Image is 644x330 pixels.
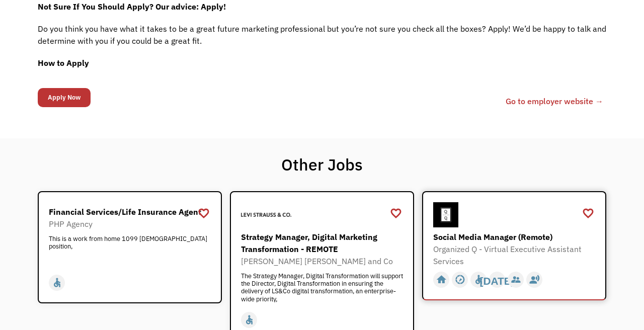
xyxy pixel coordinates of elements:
[244,312,255,327] div: accessible
[422,191,606,300] a: Organized Q - Virtual Executive Assistant ServicesSocial Media Manager (Remote)Organized Q - Virt...
[49,235,213,265] div: This is a work from home 1099 [DEMOGRAPHIC_DATA] position,
[38,24,606,46] span: Do you think you have what it takes to be a great future marketing professional but you’re not su...
[582,206,594,221] a: favorite_border
[433,243,598,267] div: Organized Q - Virtual Executive Assistant Services
[38,2,226,12] strong: Not Sure If You Should Apply? Our advice: Apply!
[241,272,406,302] div: The Strategy Manager, Digital Transformation will support the Director, Digital Transformation in...
[49,206,213,218] div: Financial Services/Life Insurance Agent
[241,231,406,255] div: Strategy Manager, Digital Marketing Transformation - REMOTE
[38,191,222,303] a: PHP AgencyFinancial Services/Life Insurance AgentPHP AgencyThis is a work from home 1099 [DEMOGRA...
[52,275,62,290] div: accessible
[390,206,402,221] a: favorite_border
[506,95,603,107] a: Go to employer website →
[529,272,540,287] div: record_voice_over
[436,272,447,287] div: home
[480,272,515,287] div: [DATE]
[511,272,521,287] div: supervisor_account
[433,231,598,243] div: Social Media Manager (Remote)
[241,202,291,227] img: Levi Strauss and Co
[473,272,484,287] div: accessible
[433,202,458,227] img: Organized Q - Virtual Executive Assistant Services
[38,86,91,110] form: Email Form
[241,255,406,267] div: [PERSON_NAME] [PERSON_NAME] and Co
[38,58,89,68] strong: How to Apply
[455,272,465,287] div: slow_motion_video
[49,218,213,230] div: PHP Agency
[38,88,91,107] input: Apply Now
[198,206,210,221] a: favorite_border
